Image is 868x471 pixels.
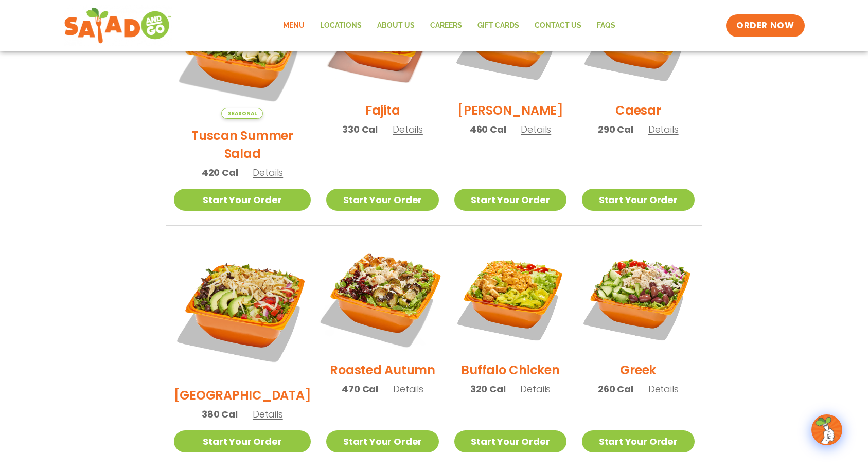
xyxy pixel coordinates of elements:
img: wpChatIcon [812,415,841,444]
h2: Greek [620,361,656,379]
h2: Buffalo Chicken [461,361,559,379]
a: ORDER NOW [726,14,804,37]
h2: [GEOGRAPHIC_DATA] [174,386,311,404]
img: Product photo for Greek Salad [582,241,694,353]
a: Careers [422,14,470,38]
span: 470 Cal [342,382,378,396]
a: About Us [369,14,422,38]
span: Details [521,123,551,136]
img: Product photo for Buffalo Chicken Salad [454,241,566,353]
a: Menu [275,14,312,38]
h2: Roasted Autumn [330,361,435,379]
a: FAQs [589,14,623,38]
a: Start Your Order [582,430,694,452]
span: 460 Cal [470,122,506,136]
img: new-SAG-logo-768×292 [64,5,172,46]
a: Start Your Order [582,189,694,211]
span: 420 Cal [202,166,238,179]
span: 260 Cal [598,382,633,396]
span: Details [393,383,423,395]
span: Details [648,123,679,136]
span: Seasonal [221,108,263,119]
span: Details [393,123,423,136]
img: Product photo for Roasted Autumn Salad [316,231,448,363]
h2: Tuscan Summer Salad [174,126,311,162]
a: Start Your Order [174,189,311,211]
span: Details [520,383,551,395]
span: Details [253,166,283,179]
a: Start Your Order [326,430,438,452]
span: Details [253,408,283,421]
span: ORDER NOW [736,20,794,32]
a: Start Your Order [326,189,438,211]
a: Start Your Order [174,430,311,452]
a: Locations [312,14,369,38]
span: 320 Cal [470,382,506,396]
a: GIFT CARDS [470,14,527,38]
h2: [PERSON_NAME] [457,101,563,119]
nav: Menu [275,14,623,38]
h2: Caesar [615,101,661,119]
a: Start Your Order [454,430,566,452]
a: Start Your Order [454,189,566,211]
h2: Fajita [365,101,400,119]
span: 380 Cal [202,407,238,421]
span: 330 Cal [342,122,378,136]
span: 290 Cal [598,122,633,136]
a: Contact Us [527,14,589,38]
img: Product photo for BBQ Ranch Salad [174,241,311,378]
span: Details [648,383,679,395]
